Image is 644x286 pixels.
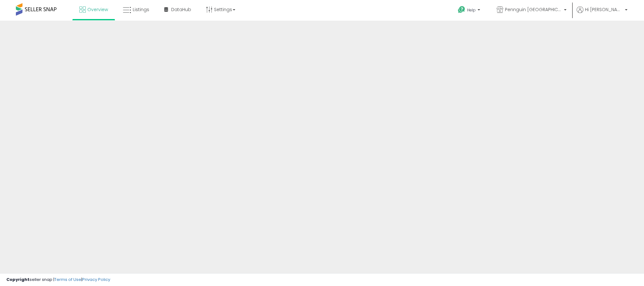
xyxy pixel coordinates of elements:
div: seller snap | | [6,277,110,283]
span: Overview [87,6,108,13]
span: Pennguin [GEOGRAPHIC_DATA] [505,6,562,13]
a: Help [453,1,486,21]
a: Hi [PERSON_NAME] [577,6,627,21]
span: Help [467,7,476,13]
span: Listings [133,6,149,13]
a: Terms of Use [54,276,81,283]
span: Hi [PERSON_NAME] [585,6,623,13]
strong: Copyright [6,276,30,283]
i: Get Help [458,6,466,14]
span: DataHub [171,6,191,13]
a: Privacy Policy [82,276,110,283]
